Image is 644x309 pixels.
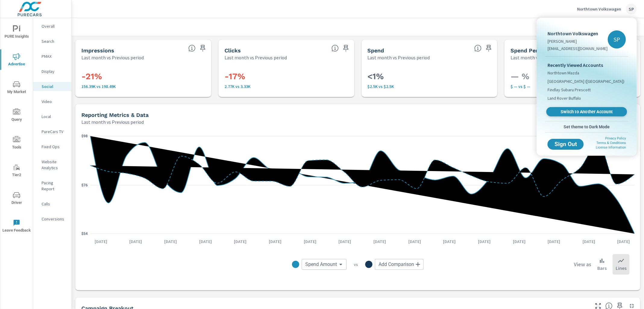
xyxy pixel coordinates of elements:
p: Northtown Volkswagen [548,30,608,37]
button: Set theme to Dark Mode [545,121,628,132]
span: Set theme to Dark Mode [548,124,626,130]
span: Findlay Subaru Prescott [548,87,591,93]
div: SP [608,30,626,48]
button: Sign Out [548,139,584,150]
span: Land Rover Buffalo [548,95,581,101]
p: Recently Viewed Accounts [548,61,626,69]
span: [GEOGRAPHIC_DATA] ([GEOGRAPHIC_DATA]) [548,78,624,84]
p: [EMAIL_ADDRESS][DOMAIN_NAME] [548,45,608,51]
a: Terms & Conditions [596,141,626,145]
a: License Information [596,145,626,149]
a: Privacy Policy [605,136,626,140]
a: Switch to Another Account [546,107,627,117]
p: [PERSON_NAME] [548,38,608,44]
span: Switch to Another Account [550,109,624,115]
span: Sign Out [552,142,579,147]
span: Northtown Mazda [548,70,579,76]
